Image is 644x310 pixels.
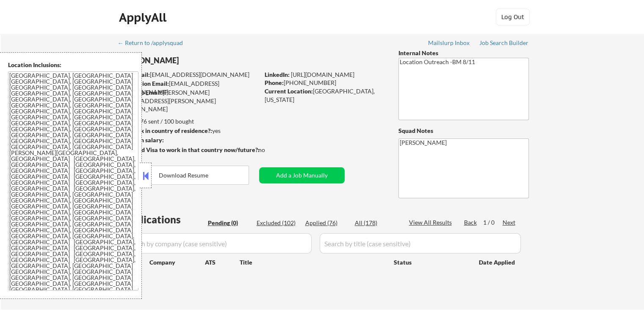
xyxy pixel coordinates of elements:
[119,70,259,79] div: [EMAIL_ADDRESS][DOMAIN_NAME]
[119,88,259,113] div: [PERSON_NAME][EMAIL_ADDRESS][PERSON_NAME][DOMAIN_NAME]
[428,39,470,48] a: Mailslurp Inbox
[428,40,470,46] div: Mailslurp Inbox
[265,87,384,104] div: [GEOGRAPHIC_DATA], [US_STATE]
[265,79,284,86] strong: Phone:
[483,218,503,227] div: 1 / 0
[394,254,467,270] div: Status
[121,233,312,254] input: Search by company (case sensitive)
[121,214,205,225] div: Applications
[119,166,249,185] button: Download Resume
[149,258,205,267] div: Company
[258,146,282,154] div: no
[205,258,240,267] div: ATS
[496,8,530,25] button: Log Out
[118,39,191,48] a: ← Return to /applysquad
[118,40,191,46] div: ← Return to /applysquad
[464,218,478,227] div: Back
[265,79,384,87] div: [PHONE_NUMBER]
[479,258,516,267] div: Date Applied
[259,167,345,183] button: Add a Job Manually
[118,117,259,126] div: 76 sent / 100 bought
[320,233,521,254] input: Search by title (case sensitive)
[240,258,386,267] div: Title
[119,55,293,66] div: [PERSON_NAME]
[208,219,250,227] div: Pending (0)
[479,40,529,46] div: Job Search Builder
[265,87,313,95] strong: Current Location:
[257,219,299,227] div: Excluded (102)
[265,71,290,78] strong: LinkedIn:
[398,49,529,57] div: Internal Notes
[119,146,260,153] strong: Will need Visa to work in that country now/future?:
[305,219,348,227] div: Applied (76)
[118,127,257,135] div: yes
[479,39,529,48] a: Job Search Builder
[119,10,169,25] div: ApplyAll
[409,218,454,227] div: View All Results
[118,127,212,134] strong: Can work in country of residence?:
[398,127,529,135] div: Squad Notes
[503,218,516,227] div: Next
[8,61,138,69] div: Location Inclusions:
[291,71,354,78] a: [URL][DOMAIN_NAME]
[119,79,259,96] div: [EMAIL_ADDRESS][DOMAIN_NAME]
[355,219,397,227] div: All (178)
